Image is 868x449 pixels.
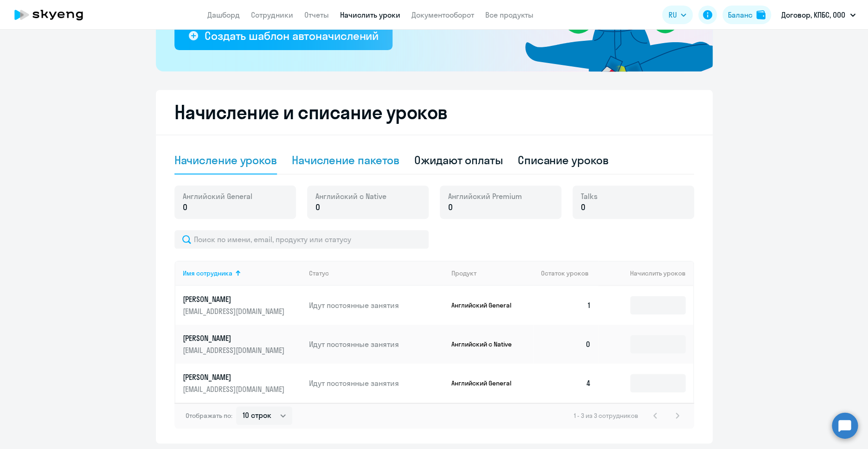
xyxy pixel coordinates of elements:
[534,364,598,403] td: 4
[451,301,521,309] p: Английский General
[207,10,240,19] a: Дашборд
[183,269,232,277] div: Имя сотрудника
[183,333,302,355] a: [PERSON_NAME][EMAIL_ADDRESS][DOMAIN_NAME]
[448,191,522,201] span: Английский Premium
[451,379,521,387] p: Английский General
[292,153,399,167] div: Начисление пакетов
[777,4,860,26] button: Договор, КПБС, ООО
[411,10,474,19] a: Документооборот
[186,411,232,420] span: Отображать по:
[598,261,693,286] th: Начислить уроков
[183,306,287,316] p: [EMAIL_ADDRESS][DOMAIN_NAME]
[722,6,771,24] button: Балансbalance
[183,294,287,304] p: [PERSON_NAME]
[183,345,287,355] p: [EMAIL_ADDRESS][DOMAIN_NAME]
[534,325,598,364] td: 0
[174,101,694,123] h2: Начисление и списание уроков
[669,9,677,20] span: RU
[485,10,534,19] a: Все продукты
[251,10,293,19] a: Сотрудники
[174,22,392,50] button: Создать шаблон автоначислений
[309,378,444,388] p: Идут постоянные занятия
[728,9,752,20] div: Баланс
[581,191,598,201] span: Talks
[541,269,598,277] div: Остаток уроков
[309,339,444,349] p: Идут постоянные занятия
[448,201,453,213] span: 0
[304,10,329,19] a: Отчеты
[451,340,521,348] p: Английский с Native
[340,10,400,19] a: Начислить уроки
[183,384,287,394] p: [EMAIL_ADDRESS][DOMAIN_NAME]
[574,411,638,420] span: 1 - 3 из 3 сотрудников
[756,10,765,19] img: balance
[183,294,302,316] a: [PERSON_NAME][EMAIL_ADDRESS][DOMAIN_NAME]
[451,269,476,277] div: Продукт
[174,230,429,249] input: Поиск по имени, email, продукту или статусу
[581,201,585,213] span: 0
[183,201,187,213] span: 0
[315,201,320,213] span: 0
[541,269,589,277] span: Остаток уроков
[183,372,287,382] p: [PERSON_NAME]
[518,153,609,167] div: Списание уроков
[309,300,444,310] p: Идут постоянные занятия
[309,269,329,277] div: Статус
[183,191,252,201] span: Английский General
[183,269,302,277] div: Имя сотрудника
[662,6,693,24] button: RU
[451,269,534,277] div: Продукт
[315,191,386,201] span: Английский с Native
[309,269,444,277] div: Статус
[205,28,379,43] div: Создать шаблон автоначислений
[414,153,503,167] div: Ожидают оплаты
[781,9,845,20] p: Договор, КПБС, ООО
[183,333,287,343] p: [PERSON_NAME]
[174,153,277,167] div: Начисление уроков
[534,286,598,325] td: 1
[183,372,302,394] a: [PERSON_NAME][EMAIL_ADDRESS][DOMAIN_NAME]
